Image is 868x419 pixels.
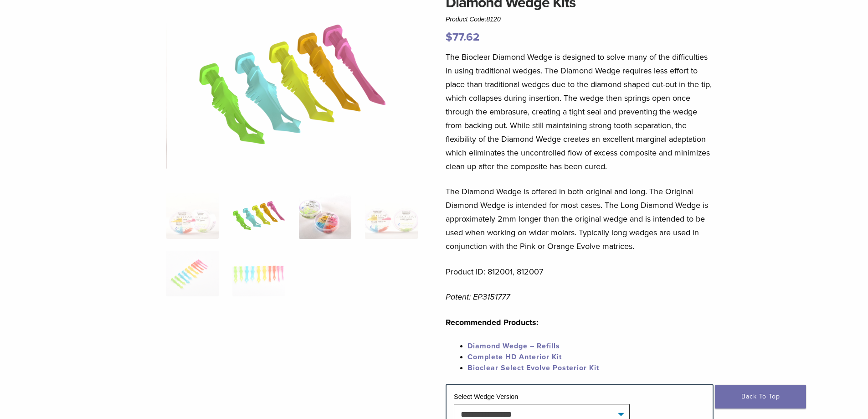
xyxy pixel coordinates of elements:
a: Back To Top [715,385,806,409]
span: Product Code: [446,16,501,23]
p: Product ID: 812001, 812007 [446,265,714,279]
a: Complete HD Anterior Kit [467,352,562,362]
label: Select Wedge Version [454,393,518,400]
p: The Bioclear Diamond Wedge is designed to solve many of the difficulties in using traditional wed... [446,50,714,173]
a: Diamond Wedge – Refills [467,341,560,351]
p: The Diamond Wedge is offered in both original and long. The Original Diamond Wedge is intended fo... [446,185,714,253]
img: Diamond Wedge Kits - Image 3 [299,193,351,239]
bdi: 77.62 [446,31,479,44]
img: Diamond-Wedges-Assorted-3-Copy-e1548779949314-324x324.jpg [166,193,219,239]
em: Patent: EP3151777 [446,292,510,302]
img: Diamond Wedge Kits - Image 5 [166,251,219,296]
img: Diamond Wedge Kits - Image 4 [365,193,417,239]
span: $ [446,31,452,44]
span: 8120 [487,16,501,23]
img: Diamond Wedge Kits - Image 2 [232,193,285,239]
strong: Recommended Products: [446,317,539,327]
img: Diamond Wedge Kits - Image 6 [232,251,285,296]
a: Bioclear Select Evolve Posterior Kit [467,363,599,372]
